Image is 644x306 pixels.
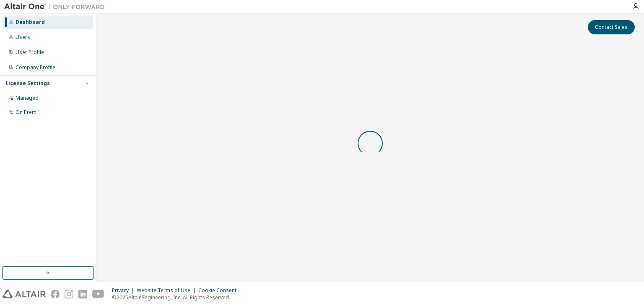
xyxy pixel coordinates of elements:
[588,20,635,34] button: Contact Sales
[16,34,30,41] div: Users
[51,290,60,298] img: facebook.svg
[4,3,109,11] img: Altair One
[65,290,73,298] img: instagram.svg
[3,290,46,298] img: altair_logo.svg
[112,294,241,301] p: © 2025 Altair Engineering, Inc. All Rights Reserved.
[16,49,44,56] div: User Profile
[5,80,50,87] div: License Settings
[16,109,36,116] div: On Prem
[16,95,39,101] div: Managed
[198,287,241,294] div: Cookie Consent
[16,19,45,26] div: Dashboard
[16,64,55,71] div: Company Profile
[137,287,198,294] div: Website Terms of Use
[112,287,137,294] div: Privacy
[92,290,104,298] img: youtube.svg
[78,290,87,298] img: linkedin.svg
